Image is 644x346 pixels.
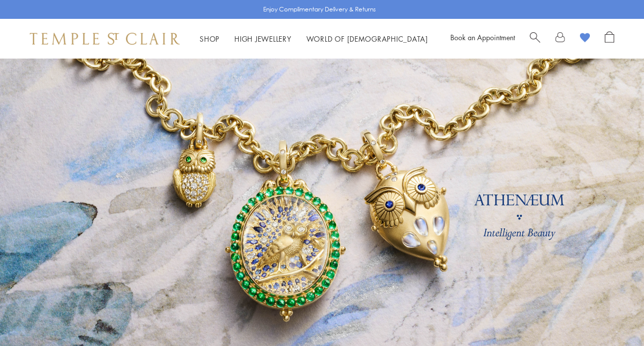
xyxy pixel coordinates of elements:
[306,34,428,44] a: World of [DEMOGRAPHIC_DATA]World of [DEMOGRAPHIC_DATA]
[580,31,590,46] a: View Wishlist
[263,4,376,14] p: Enjoy Complimentary Delivery & Returns
[605,31,614,46] a: Open Shopping Bag
[234,34,291,44] a: High JewelleryHigh Jewellery
[450,32,515,42] a: Book an Appointment
[530,31,540,46] a: Search
[594,299,634,336] iframe: Gorgias live chat messenger
[200,33,428,45] nav: Main navigation
[30,33,180,45] img: Temple St. Clair
[200,34,219,44] a: ShopShop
